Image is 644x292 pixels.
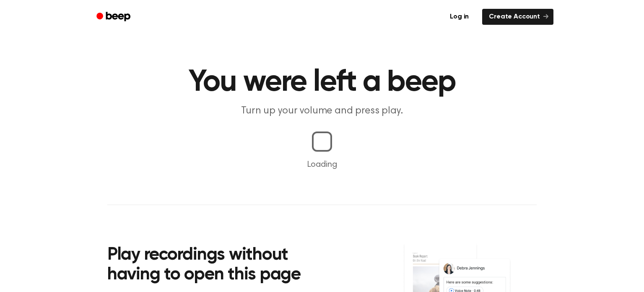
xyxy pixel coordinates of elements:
[10,158,634,171] p: Loading
[107,67,537,97] h1: You were left a beep
[91,9,138,25] a: Beep
[107,245,333,285] h2: Play recordings without having to open this page
[441,7,477,26] a: Log in
[482,9,553,25] a: Create Account
[161,104,483,118] p: Turn up your volume and press play.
